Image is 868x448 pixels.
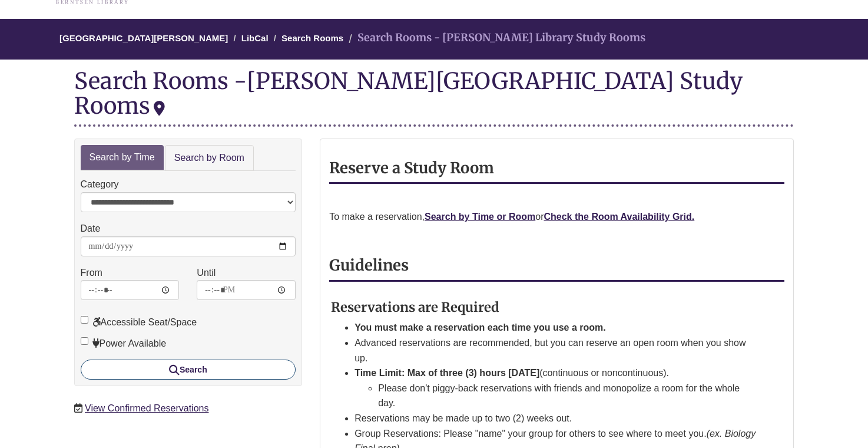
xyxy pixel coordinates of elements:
input: Power Available [81,337,88,345]
nav: Breadcrumb [74,19,794,60]
a: LibCal [241,33,269,43]
input: Accessible Seat/Space [81,316,88,324]
label: Accessible Seat/Space [81,315,197,330]
a: Search by Room [165,145,254,172]
strong: You must make a reservation each time you use a room. [355,322,606,332]
a: [GEOGRAPHIC_DATA][PERSON_NAME] [59,33,228,43]
li: Search Rooms - [PERSON_NAME] Library Study Rooms [346,29,645,47]
a: Search Rooms [281,33,343,43]
strong: Reservations are Required [331,299,499,315]
label: Date [81,221,101,236]
strong: Guidelines [329,256,409,275]
label: Power Available [81,336,167,351]
p: To make a reservation, or [329,209,784,225]
li: Please don't piggy-back reservations with friends and monopolize a room for the whole day. [378,381,756,411]
div: [PERSON_NAME][GEOGRAPHIC_DATA] Study Rooms [74,67,743,120]
button: Search [81,360,296,380]
label: Category [81,177,119,192]
label: From [81,265,102,281]
div: Search Rooms - [74,68,794,126]
label: Until [197,265,216,281]
strong: Time Limit: Max of three (3) hours [DATE] [355,368,539,378]
a: Search by Time [81,145,164,170]
strong: Reserve a Study Room [329,159,494,177]
a: View Confirmed Reservations [85,403,208,413]
li: Reservations may be made up to two (2) weeks out. [355,411,756,426]
li: (continuous or noncontinuous). [355,365,756,411]
a: Check the Room Availability Grid. [544,212,694,222]
a: Search by Time or Room [425,212,535,222]
li: Advanced reservations are recommended, but you can reserve an open room when you show up. [355,335,756,365]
